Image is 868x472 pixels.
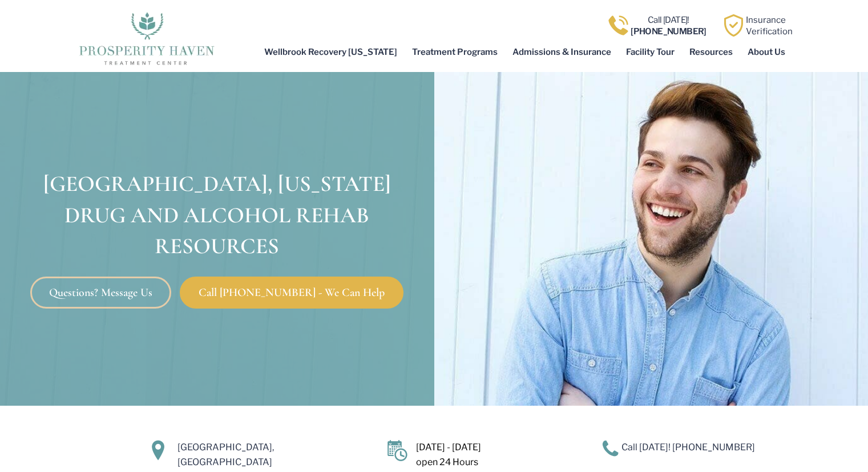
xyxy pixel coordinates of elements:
[621,442,755,453] a: Call [DATE]! [PHONE_NUMBER]
[505,39,619,65] a: Admissions & Insurance
[746,15,793,37] a: InsuranceVerification
[416,440,591,470] p: [DATE] - [DATE] open 24 Hours
[631,26,706,37] b: [PHONE_NUMBER]
[387,440,407,461] img: Calendar icon
[607,14,629,37] img: Call one of Prosperity Haven's dedicated counselors today so we can help you overcome addiction
[6,169,429,262] h1: [GEOGRAPHIC_DATA], [US_STATE] Drug and Alcohol Rehab Resources
[257,39,405,65] a: Wellbrook Recovery [US_STATE]
[722,14,745,37] img: Learn how Prosperity Haven, a verified substance abuse center can help you overcome your addiction
[405,39,505,65] a: Treatment Programs
[30,277,171,309] a: Questions? Message Us
[199,287,385,298] span: Call [PHONE_NUMBER] - We Can Help
[602,440,619,457] img: A blue telephone icon
[49,287,152,298] span: Questions? Message Us
[740,39,793,65] a: About Us
[619,39,682,65] a: Facility Tour
[152,440,164,461] img: Location Icon
[177,442,274,467] a: [GEOGRAPHIC_DATA], [GEOGRAPHIC_DATA]
[631,15,706,37] a: Call [DATE]![PHONE_NUMBER]
[682,39,740,65] a: Resources
[180,277,403,309] a: Call [PHONE_NUMBER] - We Can Help
[75,9,217,66] img: The logo for Prosperity Haven Addiction Recovery Center.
